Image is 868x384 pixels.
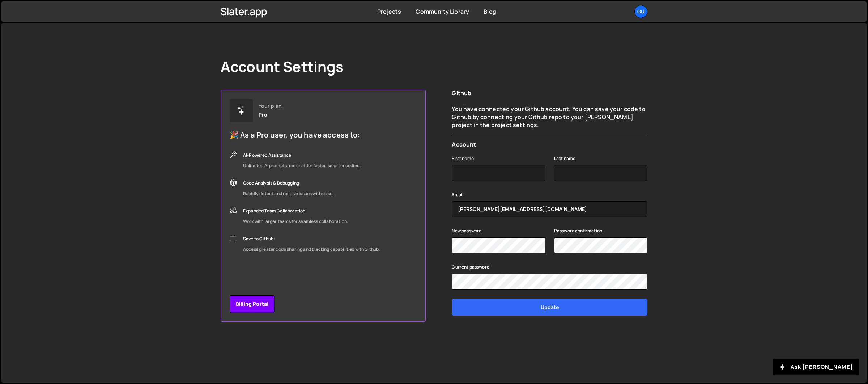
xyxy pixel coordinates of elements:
[452,263,489,271] label: Current password
[452,141,647,148] h2: Account
[243,189,333,198] div: Rapidly detect and resolve issues with ease.
[243,179,333,187] div: Code Analysis & Debugging:
[230,295,275,313] a: Billing Portal
[452,105,647,129] p: You have connected your Github account. You can save your code to Github by connecting your Githu...
[773,359,859,375] button: Ask [PERSON_NAME]
[452,155,474,162] label: First name
[554,155,575,162] label: Last name
[554,227,602,235] label: Password confirmation
[243,161,361,170] div: Unlimited AI prompts and chat for faster, smarter coding.
[452,299,647,316] input: Update
[452,227,481,235] label: New password
[452,191,463,198] label: Email
[416,8,469,16] a: Community Library
[452,90,647,97] h2: Github
[243,207,348,215] div: Expanded Team Collaboration:
[230,131,380,139] h5: 🎉 As a Pro user, you have access to:
[484,8,496,16] a: Blog
[259,103,282,109] div: Your plan
[221,58,344,75] h1: Account Settings
[377,8,401,16] a: Projects
[634,5,647,18] a: Gu
[243,151,361,160] div: AI-Powered Assistance:
[243,245,380,254] div: Access greater code sharing and tracking capabilities with Github.
[259,112,267,118] div: Pro
[243,235,380,243] div: Save to Github:
[243,217,348,226] div: Work with larger teams for seamless collaboration.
